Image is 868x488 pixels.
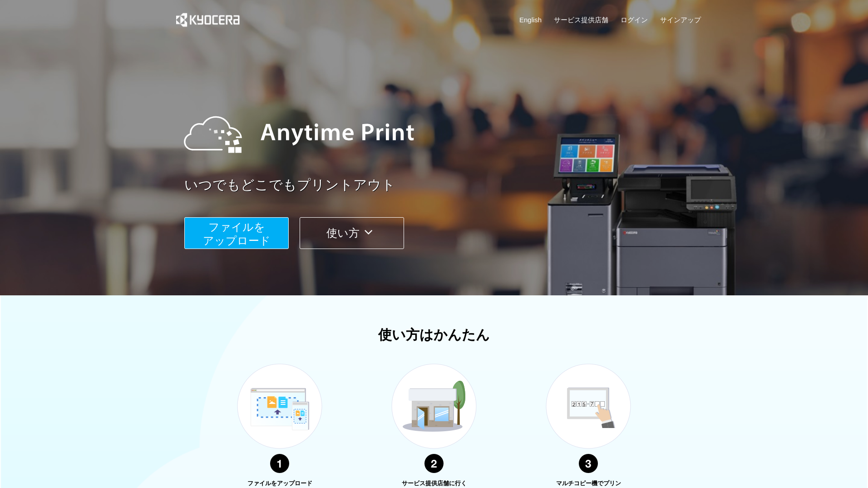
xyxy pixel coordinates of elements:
[203,221,271,247] span: ファイルを ​​アップロード
[660,15,701,25] a: サインアップ
[554,15,608,25] a: サービス提供店舗
[184,217,289,249] button: ファイルを​​アップロード
[621,15,648,25] a: ログイン
[184,175,706,195] a: いつでもどこでもプリントアウト
[300,217,404,249] button: 使い方
[519,15,542,25] a: English
[400,479,468,488] p: サービス提供店舗に行く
